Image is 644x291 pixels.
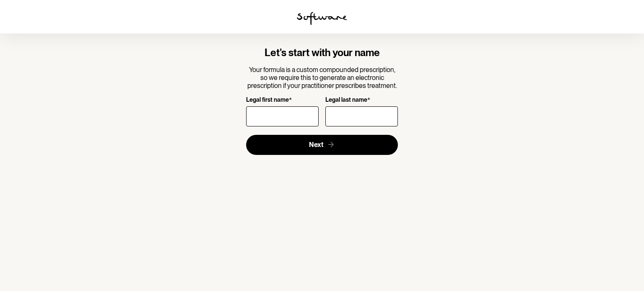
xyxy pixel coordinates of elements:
[246,47,398,59] h4: Let's start with your name
[246,135,398,155] button: Next
[297,12,347,25] img: software logo
[246,66,398,90] p: Your formula is a custom compounded prescription, so we require this to generate an electronic pr...
[246,96,289,104] p: Legal first name
[325,96,367,104] p: Legal last name
[309,141,323,149] span: Next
